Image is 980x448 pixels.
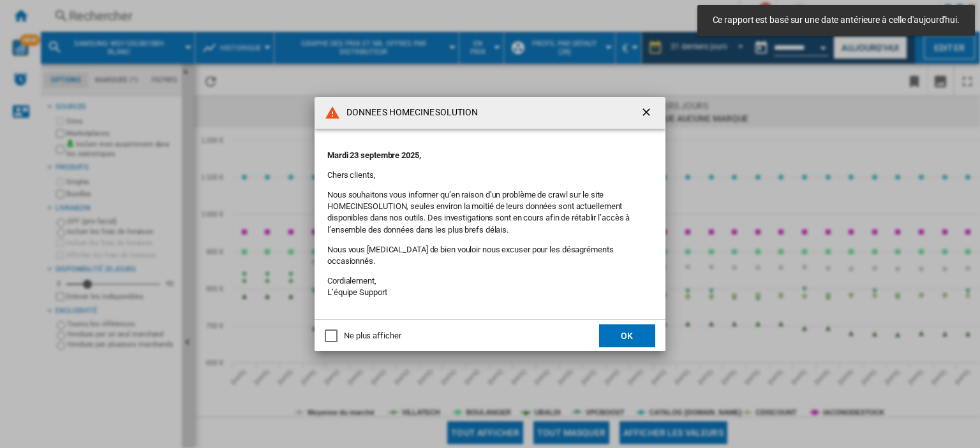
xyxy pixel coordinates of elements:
div: Ne plus afficher [344,330,401,342]
span: Ce rapport est basé sur une date antérieure à celle d'aujourd'hui. [709,14,963,27]
md-checkbox: Ne plus afficher [325,330,401,342]
p: Chers clients, [327,170,653,181]
strong: Mardi 23 septembre 2025, [327,150,421,160]
p: Cordialement, L’équipe Support [327,275,653,298]
ng-md-icon: getI18NText('BUTTONS.CLOSE_DIALOG') [640,106,655,121]
p: Nous vous [MEDICAL_DATA] de bien vouloir nous excuser pour les désagréments occasionnés. [327,244,653,267]
button: getI18NText('BUTTONS.CLOSE_DIALOG') [635,100,660,126]
p: Nous souhaitons vous informer qu’en raison d’un problème de crawl sur le site HOMECINESOLUTION, s... [327,189,653,236]
button: OK [599,324,655,347]
h4: DONNEES HOMECINESOLUTION [340,106,478,119]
